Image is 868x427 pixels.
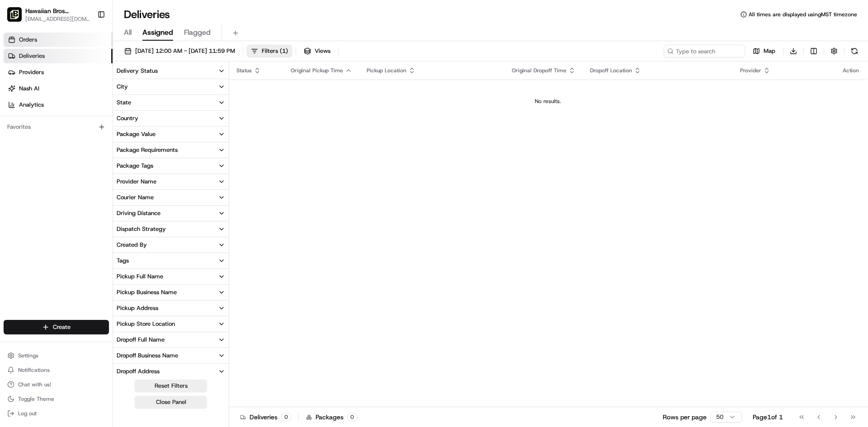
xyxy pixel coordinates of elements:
div: Dropoff Business Name [117,352,178,360]
button: Dispatch Strategy [113,221,229,237]
a: 📗Knowledge Base [5,127,73,144]
div: Dropoff Full Name [117,336,165,344]
div: 0 [281,413,291,421]
div: Pickup Full Name [117,272,163,281]
button: Hawaiian Bros (Tucson_AZ_S. Wilmot)Hawaiian Bros (Tucson_AZ_S. [GEOGRAPHIC_DATA])[EMAIL_ADDRESS][... [4,4,94,25]
div: Start new chat [31,86,148,95]
button: Package Requirements [113,142,229,158]
button: Dropoff Address [113,364,229,379]
div: Package Value [117,130,156,138]
button: Close Panel [135,396,207,408]
button: Driving Distance [113,206,229,221]
button: Chat with us! [4,378,109,391]
span: Toggle Theme [18,395,54,403]
div: Country [117,114,138,122]
span: Views [315,47,330,55]
button: City [113,79,229,94]
a: Providers [4,65,113,80]
div: We're available if you need us! [31,95,114,103]
p: Rows per page [663,413,707,422]
div: Dropoff Address [117,367,160,375]
button: Pickup Address [113,300,229,316]
a: Orders [4,33,113,47]
button: Dropoff Full Name [113,332,229,347]
div: Page 1 of 1 [753,413,783,422]
button: Pickup Store Location [113,316,229,332]
button: Package Tags [113,158,229,174]
button: Delivery Status [113,63,229,79]
div: Packages [306,413,357,422]
button: Views [300,45,335,57]
button: Log out [4,407,109,420]
button: Create [4,320,109,334]
img: 1736555255976-a54dd68f-1ca7-489b-9aae-adbdc363a1c4 [9,86,25,103]
div: Driving Distance [117,209,160,217]
button: Start new chat [154,89,165,100]
span: Notifications [18,366,50,374]
div: State [117,99,131,107]
span: Nash AI [19,84,39,93]
div: 0 [347,413,357,421]
span: Provider [740,67,761,74]
div: Created By [117,241,147,249]
span: Deliveries [19,52,45,60]
span: All times are displayed using MST timezone [749,11,857,18]
span: Analytics [19,101,44,109]
button: Settings [4,349,109,362]
h1: Deliveries [124,7,170,22]
button: Package Value [113,127,229,142]
div: Pickup Business Name [117,288,177,296]
div: Favorites [4,120,109,134]
button: Filters(1) [247,45,292,57]
div: Package Requirements [117,146,178,154]
button: Toggle Theme [4,393,109,405]
span: Settings [18,352,38,359]
span: Create [53,323,71,331]
span: Original Pickup Time [291,67,343,74]
a: 💻API Documentation [73,127,149,144]
button: Created By [113,237,229,253]
button: Courier Name [113,190,229,205]
span: ( 1 ) [280,47,288,55]
input: Type to search [664,45,745,57]
button: Notifications [4,364,109,376]
div: Action [843,67,859,74]
button: Tags [113,253,229,268]
span: Map [764,47,775,55]
span: Pylon [90,153,109,160]
span: API Documentation [85,131,145,140]
div: No results. [233,98,863,105]
span: Assigned [142,27,173,38]
div: Dispatch Strategy [117,225,166,233]
button: Map [749,45,779,57]
span: Dropoff Location [590,67,632,74]
div: Pickup Store Location [117,320,175,328]
button: Dropoff Business Name [113,348,229,363]
button: State [113,95,229,110]
button: Provider Name [113,174,229,189]
button: Hawaiian Bros (Tucson_AZ_S. [GEOGRAPHIC_DATA]) [25,6,90,15]
div: Provider Name [117,178,156,186]
a: Powered byPylon [64,153,109,160]
button: Pickup Business Name [113,285,229,300]
span: Log out [18,410,37,417]
span: Providers [19,68,44,76]
a: Nash AI [4,81,113,96]
button: Country [113,111,229,126]
div: Delivery Status [117,67,158,75]
span: Knowledge Base [18,131,69,140]
span: Flagged [184,27,211,38]
div: 📗 [9,132,16,139]
img: Nash [9,9,27,27]
div: Deliveries [240,413,291,422]
button: Refresh [848,45,861,57]
span: Orders [19,36,37,44]
div: Tags [117,257,129,265]
div: Courier Name [117,193,154,202]
span: Status [236,67,252,74]
div: City [117,83,128,91]
button: [EMAIL_ADDRESS][DOMAIN_NAME] [25,15,90,23]
a: Deliveries [4,49,113,63]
